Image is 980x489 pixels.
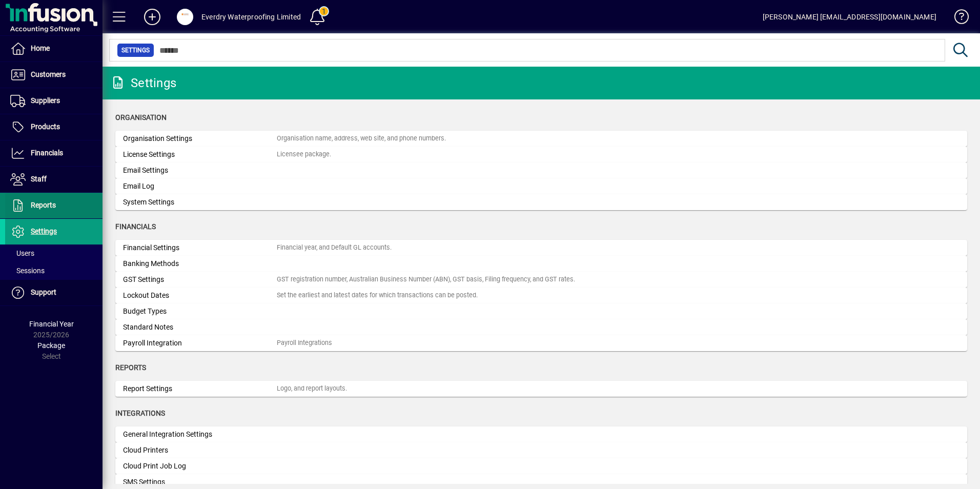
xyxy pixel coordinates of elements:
[115,178,967,194] a: Email Log
[5,36,103,62] a: Home
[115,147,967,162] a: License SettingsLicensee package.
[115,256,967,272] a: Banking Methods
[115,272,967,288] a: GST SettingsGST registration number, Australian Business Number (ABN), GST basis, Filing frequenc...
[123,477,277,487] div: SMS Settings
[123,445,277,456] div: Cloud Printers
[31,70,66,78] span: Customers
[115,194,967,210] a: System Settings
[31,175,47,183] span: Staff
[115,113,167,121] span: Organisation
[115,426,967,442] a: General Integration Settings
[121,45,150,55] span: Settings
[123,181,277,192] div: Email Log
[169,8,201,26] button: Profile
[123,197,277,208] div: System Settings
[115,240,967,256] a: Financial SettingsFinancial year, and Default GL accounts.
[115,319,967,335] a: Standard Notes
[123,429,277,440] div: General Integration Settings
[37,341,65,350] span: Package
[115,442,967,458] a: Cloud Printers
[277,134,446,144] div: Organisation name, address, web site, and phone numbers.
[31,227,57,235] span: Settings
[5,280,103,305] a: Support
[5,140,103,166] a: Financials
[123,274,277,285] div: GST Settings
[110,75,176,91] div: Settings
[123,165,277,176] div: Email Settings
[10,267,45,275] span: Sessions
[5,244,103,262] a: Users
[123,242,277,253] div: Financial Settings
[115,162,967,178] a: Email Settings
[5,114,103,140] a: Products
[115,303,967,319] a: Budget Types
[763,9,936,25] div: [PERSON_NAME] [EMAIL_ADDRESS][DOMAIN_NAME]
[115,131,967,147] a: Organisation SettingsOrganisation name, address, web site, and phone numbers.
[5,167,103,192] a: Staff
[115,458,967,474] a: Cloud Print Job Log
[277,338,332,348] div: Payroll Integrations
[947,2,967,35] a: Knowledge Base
[5,88,103,114] a: Suppliers
[5,262,103,279] a: Sessions
[10,249,34,257] span: Users
[277,150,331,159] div: Licensee package.
[123,322,277,333] div: Standard Notes
[31,201,56,209] span: Reports
[115,381,967,397] a: Report SettingsLogo, and report layouts.
[115,222,156,231] span: Financials
[123,338,277,349] div: Payroll Integration
[277,291,478,300] div: Set the earliest and latest dates for which transactions can be posted.
[277,275,575,284] div: GST registration number, Australian Business Number (ABN), GST basis, Filing frequency, and GST r...
[123,258,277,269] div: Banking Methods
[201,9,301,25] div: Everdry Waterproofing Limited
[31,288,56,296] span: Support
[123,383,277,394] div: Report Settings
[123,149,277,160] div: License Settings
[115,335,967,351] a: Payroll IntegrationPayroll Integrations
[31,44,50,52] span: Home
[123,461,277,472] div: Cloud Print Job Log
[277,243,392,253] div: Financial year, and Default GL accounts.
[31,123,60,131] span: Products
[136,8,169,26] button: Add
[5,62,103,88] a: Customers
[277,384,347,394] div: Logo, and report layouts.
[29,320,74,328] span: Financial Year
[31,149,63,157] span: Financials
[115,363,146,372] span: Reports
[123,290,277,301] div: Lockout Dates
[123,306,277,317] div: Budget Types
[115,409,165,417] span: Integrations
[31,96,60,105] span: Suppliers
[123,133,277,144] div: Organisation Settings
[115,288,967,303] a: Lockout DatesSet the earliest and latest dates for which transactions can be posted.
[5,193,103,218] a: Reports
